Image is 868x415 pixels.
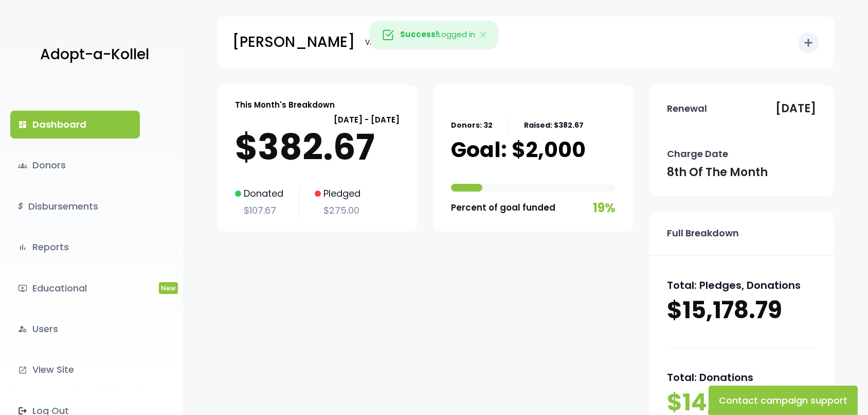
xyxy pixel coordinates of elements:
a: $Disbursements [10,193,140,220]
strong: Success! [400,29,438,40]
p: Goal: $2,000 [451,137,586,163]
button: Contact campaign support [709,386,858,415]
p: Pledged [315,185,360,202]
span: New [159,282,178,294]
p: $107.67 [235,202,283,219]
i: bar_chart [18,243,27,252]
p: This Month's Breakdown [235,98,335,112]
i: ondemand_video [18,284,27,293]
i: dashboard [18,120,27,129]
p: Total: Donations [667,368,816,387]
p: Renewal [667,100,707,117]
a: bar_chartReports [10,233,140,261]
a: manage_accountsUsers [10,315,140,343]
span: groups [18,161,27,170]
p: $382.67 [235,127,400,168]
p: [DATE] [775,98,816,119]
p: Raised: $382.67 [524,119,584,132]
p: Total: Pledges, Donations [667,276,816,295]
p: Donors: 32 [451,119,493,132]
a: Adopt-a-Kollel [35,30,149,80]
p: Full Breakdown [667,225,739,241]
p: Percent of goal funded [451,200,555,216]
p: Charge Date [667,146,728,162]
p: [DATE] - [DATE] [235,113,400,127]
p: Adopt-a-Kollel [40,42,149,67]
i: manage_accounts [18,324,27,334]
p: 8th of the month [667,162,768,183]
i: add [802,37,815,49]
button: Close [468,21,498,49]
i: $ [18,199,23,214]
i: launch [18,366,27,375]
p: 19% [593,197,616,219]
a: launchView Site [10,356,140,384]
p: [PERSON_NAME] [232,29,355,55]
p: $15,178.79 [667,295,816,326]
a: Visit Site [360,32,400,53]
a: ondemand_videoEducationalNew [10,274,140,302]
button: add [798,32,819,53]
p: Donated [235,185,283,202]
p: $275.00 [315,202,360,219]
a: dashboardDashboard [10,111,140,139]
div: Logged in [370,21,499,49]
a: groupsDonors [10,151,140,179]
